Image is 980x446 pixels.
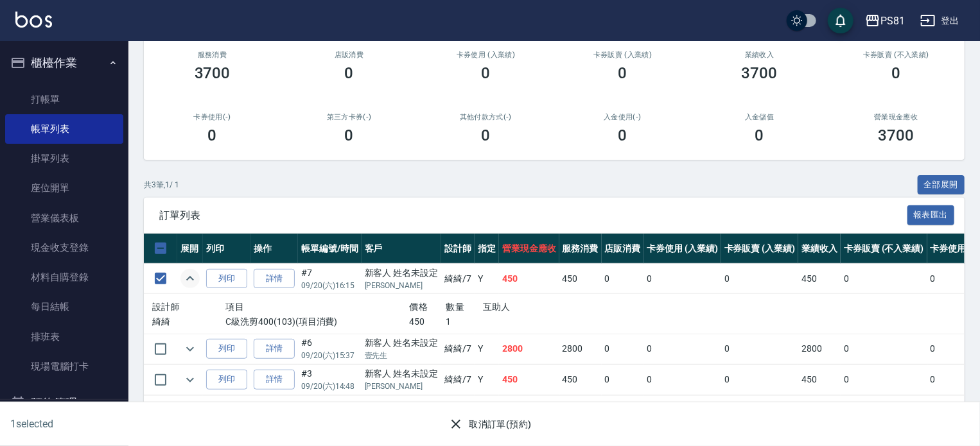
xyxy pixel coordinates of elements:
th: 客戶 [362,234,442,264]
button: 列印 [206,269,247,289]
p: 壹先生 [365,350,439,361]
td: 2800 [499,334,559,364]
th: 帳單編號/時間 [298,234,362,264]
h3: 0 [345,126,354,144]
th: 業績收入 [798,234,841,264]
td: Y [475,334,499,364]
th: 店販消費 [602,234,644,264]
h3: 0 [618,64,627,82]
button: 櫃檯作業 [5,46,123,80]
td: #7 [298,264,362,294]
a: 座位開單 [5,173,123,203]
h2: 業績收入 [706,51,812,59]
a: 每日結帳 [5,292,123,322]
a: 打帳單 [5,85,123,114]
h2: 卡券使用(-) [159,113,265,121]
td: 0 [841,365,927,395]
td: 450 [559,365,602,395]
p: 450 [409,315,446,329]
a: 材料自購登錄 [5,262,123,292]
p: 09/20 (六) 16:15 [301,280,358,291]
button: 登出 [915,9,965,33]
th: 營業現金應收 [499,234,559,264]
a: 現場電腦打卡 [5,352,123,381]
td: 0 [643,334,721,364]
h2: 店販消費 [296,51,402,59]
button: expand row [180,339,200,359]
span: 設計師 [152,302,180,312]
h3: 0 [618,126,627,144]
h6: 1 selected [10,416,243,432]
div: 新客人 姓名未設定 [365,336,439,350]
h2: 卡券使用 (入業績) [433,51,539,59]
button: 列印 [206,339,247,359]
a: 現金收支登錄 [5,233,123,262]
p: [PERSON_NAME] [365,381,439,392]
th: 卡券使用 (入業績) [643,234,721,264]
a: 營業儀表板 [5,203,123,233]
button: expand row [180,269,200,288]
h3: 3700 [742,64,778,82]
a: 掛單列表 [5,144,123,173]
h3: 3700 [195,64,231,82]
div: PS81 [880,13,905,29]
p: [PERSON_NAME] [365,280,439,291]
p: 1 [446,315,483,329]
h2: 其他付款方式(-) [433,113,539,121]
td: 綺綺 /7 [441,264,475,294]
a: 詳情 [254,370,295,390]
p: 09/20 (六) 14:48 [301,381,358,392]
h2: 入金儲值 [706,113,812,121]
td: 450 [798,365,841,395]
button: 預約管理 [5,386,123,420]
div: 新客人 姓名未設定 [365,266,439,280]
td: #6 [298,334,362,364]
th: 卡券販賣 (不入業績) [841,234,927,264]
th: 操作 [250,234,298,264]
p: 09/20 (六) 15:37 [301,350,358,361]
td: 0 [841,264,927,294]
td: 0 [927,334,980,364]
td: Y [475,365,499,395]
td: 0 [643,365,721,395]
button: 取消訂單(預約) [443,413,536,436]
button: PS81 [860,8,910,34]
th: 卡券使用(-) [927,234,980,264]
h3: 0 [482,126,491,144]
h2: 入金使用(-) [570,113,676,121]
td: 450 [499,264,559,294]
td: 2800 [798,334,841,364]
th: 卡券販賣 (入業績) [721,234,799,264]
span: 訂單列表 [159,209,907,222]
td: 0 [602,334,644,364]
td: 0 [602,264,644,294]
a: 詳情 [254,339,295,359]
td: 450 [499,365,559,395]
h3: 0 [892,64,901,82]
td: 0 [721,264,799,294]
div: 新客人 姓名未設定 [365,367,439,381]
a: 帳單列表 [5,114,123,144]
a: 排班表 [5,322,123,352]
h3: 3700 [879,126,914,144]
td: 0 [643,264,721,294]
p: C級洗剪400(103)(項目消費) [225,315,409,329]
h2: 卡券販賣 (不入業績) [843,51,949,59]
button: 報表匯出 [907,205,955,225]
button: 全部展開 [918,175,965,195]
h3: 0 [755,126,764,144]
td: 0 [927,264,980,294]
td: 0 [841,334,927,364]
td: 2800 [559,334,602,364]
td: #3 [298,365,362,395]
h2: 營業現金應收 [843,113,949,121]
h3: 0 [208,126,217,144]
h2: 第三方卡券(-) [296,113,402,121]
button: expand row [180,370,200,390]
td: Y [475,264,499,294]
p: 綺綺 [152,315,225,329]
td: 0 [721,334,799,364]
span: 項目 [225,302,244,312]
div: 1000 [760,396,801,431]
span: 價格 [409,302,428,312]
